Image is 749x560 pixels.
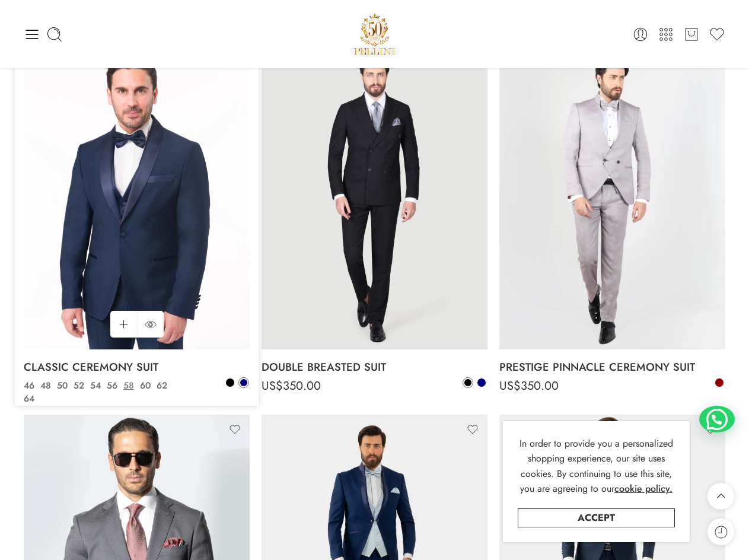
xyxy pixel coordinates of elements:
[154,379,170,393] a: 62
[262,377,321,394] bdi: 350.00
[518,508,675,527] a: Accept
[110,311,137,338] a: Select options for “CLASSIC CEREMONY SUIT”
[614,481,672,497] a: cookie policy.
[87,379,104,393] a: 54
[238,377,249,388] a: Navy
[349,9,400,59] a: Pellini -
[24,377,45,394] span: US$
[499,377,559,394] bdi: 350.00
[225,377,235,388] a: Black
[683,26,700,43] a: Cart
[37,379,54,393] a: 48
[120,379,137,393] a: 58
[714,377,725,388] a: Bordeaux
[499,355,725,379] a: PRESTIGE PINNACLE CEREMONY SUIT
[24,355,250,379] a: CLASSIC CEREMONY SUIT
[632,26,649,43] a: Login / Register
[21,379,37,393] a: 46
[499,377,521,394] span: US$
[21,392,37,406] a: 64
[71,379,87,393] a: 52
[349,9,400,59] img: Pellini
[262,377,283,394] span: US$
[463,377,473,388] a: Black
[709,26,725,43] a: Wishlist
[262,355,487,379] a: DOUBLE BREASTED SUIT
[519,437,673,496] span: In order to provide you a personalized shopping experience, our site uses cookies. By continuing ...
[54,379,71,393] a: 50
[104,379,120,393] a: 56
[137,379,154,393] a: 60
[476,377,487,388] a: Navy
[24,377,83,394] bdi: 350.00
